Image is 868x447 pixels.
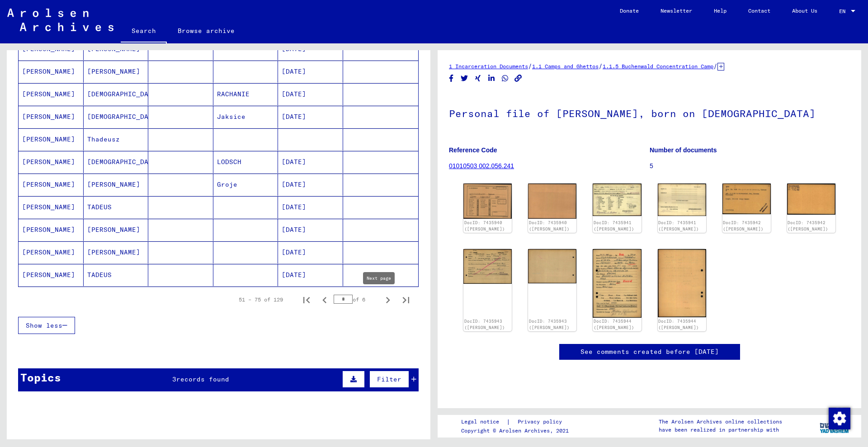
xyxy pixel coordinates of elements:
mat-cell: TADEUS [84,196,149,218]
mat-cell: [DATE] [278,151,343,173]
img: Change consent [829,408,850,429]
div: Change consent [828,407,850,429]
mat-cell: Thadeusz [84,128,149,151]
a: DocID: 7435942 ([PERSON_NAME]) [788,220,828,231]
div: | [461,417,573,427]
img: yv_logo.png [818,414,852,437]
a: 1.1 Camps and Ghettos [532,63,599,70]
mat-cell: [PERSON_NAME] [19,151,84,173]
mat-cell: [DEMOGRAPHIC_DATA] [84,106,149,128]
img: 002.jpg [528,249,576,284]
mat-cell: [DATE] [278,83,343,105]
span: / [713,62,717,70]
a: See comments created before [DATE] [580,347,719,357]
button: Show less [18,317,75,334]
button: Share on Twitter [460,73,469,84]
button: Share on WhatsApp [500,73,510,84]
a: Search [121,20,167,43]
img: Arolsen_neg.svg [7,9,113,31]
button: Last page [397,291,415,309]
a: DocID: 7435942 ([PERSON_NAME]) [723,220,764,231]
a: 1.1.5 Buchenwald Concentration Camp [603,63,713,70]
h1: Personal file of [PERSON_NAME], born on [DEMOGRAPHIC_DATA] [449,93,850,132]
mat-cell: [PERSON_NAME] [19,128,84,151]
img: 001.jpg [593,249,641,318]
b: Number of documents [650,146,717,154]
mat-cell: [PERSON_NAME] [19,61,84,83]
mat-cell: [PERSON_NAME] [19,264,84,286]
a: Privacy policy [510,417,573,427]
span: / [599,62,603,70]
mat-cell: [PERSON_NAME] [19,219,84,241]
mat-cell: [PERSON_NAME] [19,106,84,128]
div: Topics [20,369,61,386]
button: Filter [369,371,409,388]
mat-cell: [DATE] [278,219,343,241]
button: Previous page [316,291,334,309]
p: The Arolsen Archives online collections [659,418,782,426]
span: EN [839,8,849,14]
img: 002.jpg [528,184,576,219]
mat-cell: [DATE] [278,61,343,83]
button: Copy link [514,73,523,84]
a: DocID: 7435943 ([PERSON_NAME]) [464,319,505,330]
mat-cell: [PERSON_NAME] [84,61,149,83]
mat-cell: [PERSON_NAME] [84,174,149,196]
mat-cell: [PERSON_NAME] [19,174,84,196]
p: Copyright © Arolsen Archives, 2021 [461,427,573,435]
a: DocID: 7435941 ([PERSON_NAME]) [658,220,699,231]
mat-cell: [PERSON_NAME] [84,241,149,263]
button: Share on Xing [473,73,483,84]
img: 002.jpg [658,184,706,216]
mat-cell: TADEUS [84,264,149,286]
a: DocID: 7435940 ([PERSON_NAME]) [529,220,570,231]
span: records found [176,375,229,383]
img: 001.jpg [463,249,512,284]
img: 001.jpg [593,184,641,216]
button: Share on LinkedIn [487,73,496,84]
mat-cell: [PERSON_NAME] [84,219,149,241]
mat-cell: [DATE] [278,241,343,263]
a: Legal notice [461,417,506,427]
mat-cell: Jaksice [213,106,278,128]
b: Reference Code [449,146,497,154]
a: DocID: 7435940 ([PERSON_NAME]) [464,220,505,231]
a: DocID: 7435944 ([PERSON_NAME]) [594,319,634,330]
a: 1 Incarceration Documents [449,63,528,70]
span: Filter [377,375,401,383]
mat-cell: RACHANIE [213,83,278,105]
img: 001.jpg [463,184,512,219]
div: of 6 [334,295,379,304]
mat-cell: LODSCH [213,151,278,173]
img: 002.jpg [787,184,835,215]
p: have been realized in partnership with [659,426,782,434]
a: Browse archive [167,20,245,42]
button: First page [297,291,316,309]
a: DocID: 7435941 ([PERSON_NAME]) [594,220,634,231]
mat-cell: [DEMOGRAPHIC_DATA] [84,151,149,173]
button: Next page [379,291,397,309]
a: 01010503 002.056.241 [449,162,514,169]
mat-cell: [DATE] [278,106,343,128]
mat-cell: [DATE] [278,264,343,286]
a: DocID: 7435944 ([PERSON_NAME]) [658,319,699,330]
p: 5 [650,161,850,171]
span: 3 [172,375,176,383]
span: / [528,62,532,70]
mat-cell: [PERSON_NAME] [19,241,84,263]
mat-cell: [DATE] [278,196,343,218]
mat-cell: [PERSON_NAME] [19,196,84,218]
span: Show less [26,321,62,329]
mat-cell: [PERSON_NAME] [19,83,84,105]
div: 51 – 75 of 129 [239,296,283,304]
mat-cell: [DATE] [278,174,343,196]
a: DocID: 7435943 ([PERSON_NAME]) [529,319,570,330]
mat-cell: [DEMOGRAPHIC_DATA] [84,83,149,105]
mat-cell: Groje [213,174,278,196]
button: Share on Facebook [447,73,456,84]
img: 002.jpg [658,249,706,317]
img: 001.jpg [722,184,771,214]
